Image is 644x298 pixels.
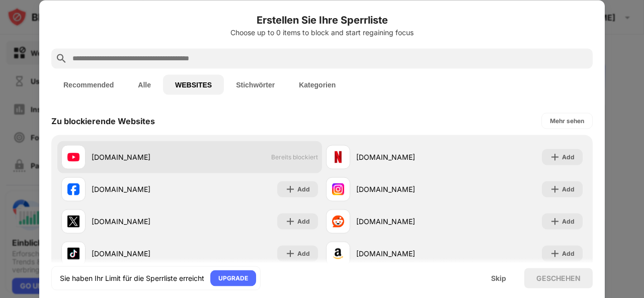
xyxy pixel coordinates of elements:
img: favicons [67,215,79,227]
div: Skip [491,274,506,282]
img: favicons [332,151,344,163]
div: [DOMAIN_NAME] [356,152,454,162]
div: Choose up to 0 items to block and start regaining focus [51,28,593,36]
div: [DOMAIN_NAME] [356,216,454,227]
div: Add [562,184,575,194]
div: Add [562,248,575,258]
img: favicons [332,183,344,195]
h6: Erstellen Sie Ihre Sperrliste [51,12,593,27]
div: Add [562,216,575,226]
img: favicons [67,183,79,195]
div: [DOMAIN_NAME] [92,152,190,162]
div: [DOMAIN_NAME] [92,184,190,194]
div: [DOMAIN_NAME] [92,248,190,259]
div: [DOMAIN_NAME] [92,216,190,227]
div: UPGRADE [218,273,248,283]
div: GESCHEHEN [536,274,581,282]
span: Bereits blockiert [271,153,318,161]
button: Recommended [51,74,126,94]
div: Add [297,216,310,226]
button: Kategorien [287,74,348,94]
button: Alle [126,74,163,94]
div: Zu blockierende Websites [51,116,155,126]
button: WEBSITES [163,74,224,94]
div: [DOMAIN_NAME] [356,184,454,194]
img: favicons [332,247,344,259]
button: Stichwörter [224,74,287,94]
img: favicons [67,247,79,259]
img: favicons [332,215,344,227]
img: favicons [67,151,79,163]
img: search.svg [55,52,67,64]
div: Add [297,184,310,194]
div: Mehr sehen [550,116,584,126]
div: Add [297,248,310,258]
div: Add [562,152,575,162]
div: Sie haben Ihr Limit für die Sperrliste erreicht [60,273,204,283]
div: [DOMAIN_NAME] [356,248,454,259]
